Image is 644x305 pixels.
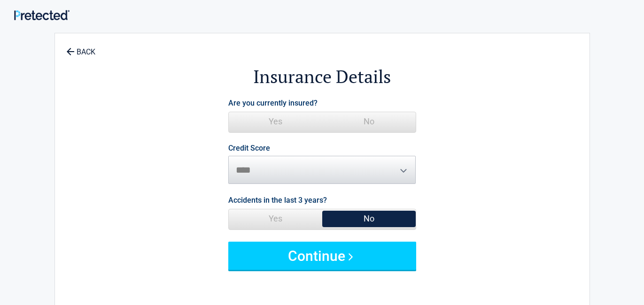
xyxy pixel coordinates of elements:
button: Continue [228,242,416,270]
a: BACK [64,39,97,56]
span: Yes [229,209,322,228]
img: Main Logo [14,10,70,20]
span: No [322,112,416,131]
label: Accidents in the last 3 years? [228,194,327,206]
h2: Insurance Details [107,65,538,89]
label: Credit Score [228,145,270,152]
span: No [322,209,416,228]
span: Yes [229,112,322,131]
label: Are you currently insured? [228,97,318,109]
